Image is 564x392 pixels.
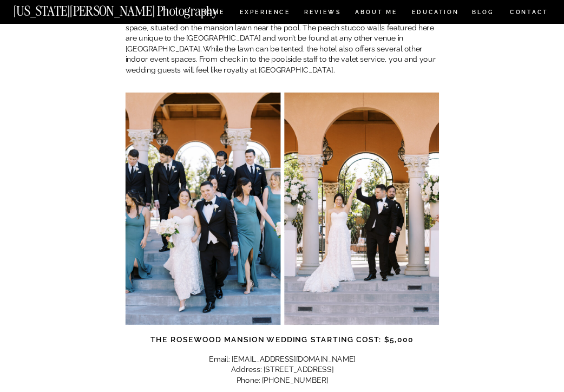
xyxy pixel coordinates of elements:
a: CONTACT [509,7,548,17]
img: Dallas wedding venues [284,93,439,325]
a: ABOUT ME [355,9,398,17]
img: Dallas wedding venues [126,93,280,325]
a: HOME [200,9,226,17]
strong: The Rosewood Mansion Wedding Starting Cost: $5,000 [150,335,414,344]
a: REVIEWS [304,9,339,17]
a: BLOG [472,9,495,17]
a: [US_STATE][PERSON_NAME] Photography [14,5,250,13]
a: Experience [240,9,289,17]
p: Email: [EMAIL_ADDRESS][DOMAIN_NAME] Address: [STREET_ADDRESS] Phone: [PHONE_NUMBER] [126,354,439,386]
a: EDUCATION [411,9,460,17]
